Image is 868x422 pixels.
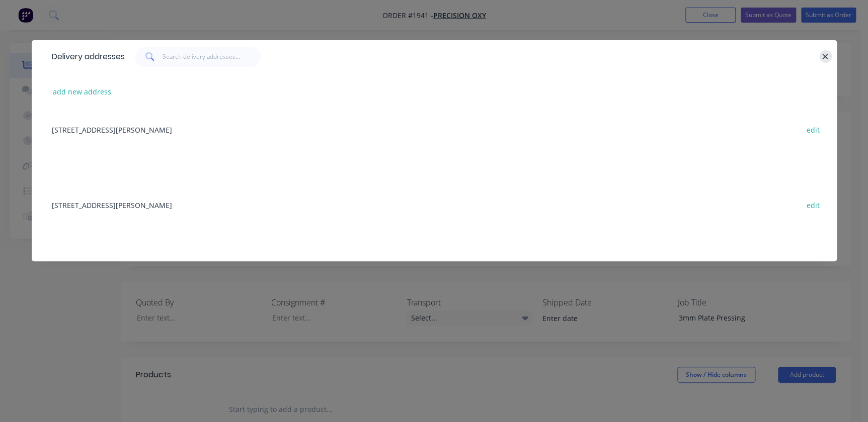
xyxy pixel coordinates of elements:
[47,111,822,148] div: [STREET_ADDRESS][PERSON_NAME]
[801,123,825,136] button: edit
[47,186,822,224] div: [STREET_ADDRESS][PERSON_NAME]
[163,47,261,67] input: Search delivery addresses...
[48,85,117,98] button: add new address
[801,198,825,212] button: edit
[47,41,125,73] div: Delivery addresses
